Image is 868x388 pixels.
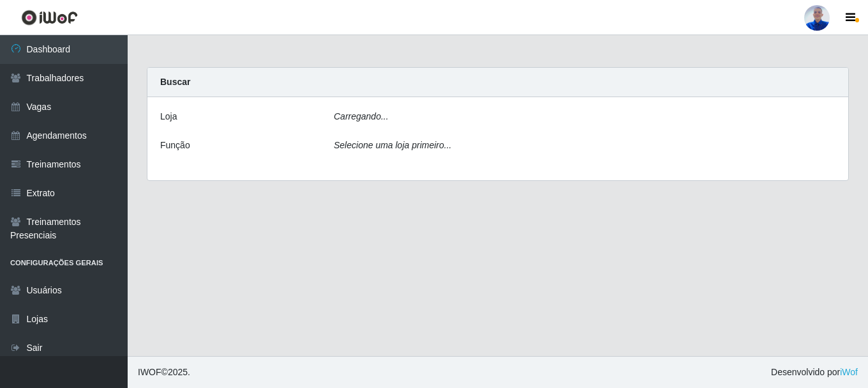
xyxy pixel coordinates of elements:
strong: Buscar [160,77,190,87]
label: Função [160,139,190,152]
span: © 2025 . [138,366,190,379]
i: Selecione uma loja primeiro... [334,140,451,150]
a: iWof [840,367,858,377]
label: Loja [160,110,177,123]
span: Desenvolvido por [771,366,858,379]
i: Carregando... [334,111,389,121]
img: CoreUI Logo [21,10,78,26]
span: IWOF [138,367,161,377]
